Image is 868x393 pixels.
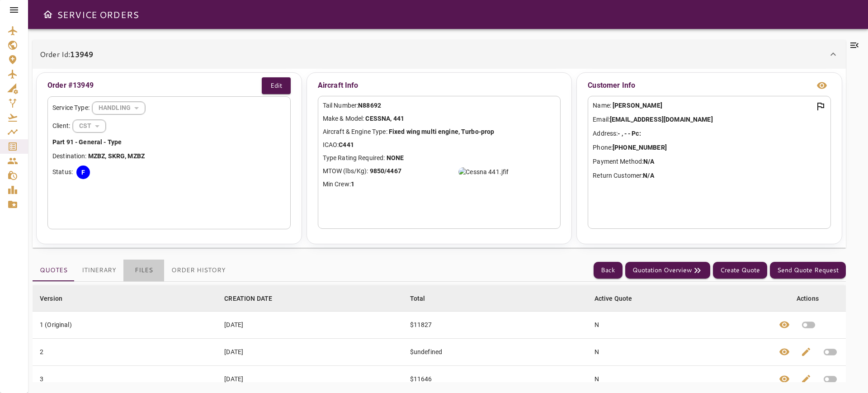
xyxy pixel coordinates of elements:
b: 9850/4467 [370,167,401,175]
b: 1 [351,180,354,188]
b: 13949 [70,49,93,59]
span: edit [801,374,811,384]
button: Set quote as active quote [817,339,844,365]
p: Min Crew: [323,180,556,189]
b: K [112,152,116,160]
span: Version [40,293,74,304]
button: View quote details [774,339,795,365]
b: Z [101,152,105,160]
p: Customer Info [588,80,635,91]
b: NONE [387,154,404,161]
div: HANDLING [92,96,145,120]
button: Edit quote [795,339,817,365]
p: Part 91 - General - Type [52,137,286,147]
button: Send Quote Request [770,262,846,279]
b: - , - - Pc: [618,130,641,137]
div: F [76,166,90,179]
button: Edit [262,77,291,94]
td: $11646 [403,365,587,393]
p: Aircraft Info [318,77,561,94]
p: Return Customer: [593,171,826,180]
h6: SERVICE ORDERS [57,7,139,22]
span: edit [801,346,811,357]
button: Create Quote [713,262,767,279]
b: [PERSON_NAME] [613,102,662,109]
b: Fixed wing multi engine, Turbo-prop [389,128,495,135]
span: Active Quote [594,293,644,304]
td: N [587,338,771,365]
div: Version [40,293,62,304]
td: N [587,365,771,393]
b: , [125,152,126,160]
td: [DATE] [217,311,402,338]
p: Name: [593,101,826,110]
b: G [120,152,125,160]
img: Cessna 441.jfif [458,167,509,176]
button: View quote details [774,312,795,338]
span: CREATION DATE [224,293,284,304]
button: Open drawer [39,5,57,24]
div: Service Type: [52,101,286,115]
b: N88692 [358,102,381,109]
button: View quote details [774,366,795,393]
button: Set quote as active quote [795,312,822,338]
p: Order Id: [40,49,93,60]
p: Phone: [593,143,826,152]
button: Quotation Overview [625,262,710,279]
b: N/A [643,158,654,165]
p: Address: [593,129,826,138]
p: Order #13949 [47,80,94,91]
b: Z [133,152,137,160]
p: MTOW (lbs/Kg): [323,166,556,176]
div: HANDLING [73,114,106,138]
div: Client: [52,119,286,133]
span: visibility [779,319,790,330]
td: $11827 [403,311,587,338]
b: Z [94,152,97,160]
div: basic tabs example [33,260,233,281]
b: B [97,152,101,160]
span: visibility [779,346,790,357]
button: view info [813,76,831,95]
b: [PHONE_NUMBER] [613,144,667,151]
td: N [587,311,771,338]
p: Email: [593,115,826,124]
button: Set quote as active quote [817,366,844,393]
td: [DATE] [217,365,402,393]
p: Destination: [52,152,286,161]
p: ICAO: [323,140,556,150]
div: Total [410,293,425,304]
div: Order Id:13949 [33,69,846,248]
b: B [137,152,141,160]
div: CREATION DATE [224,293,272,304]
p: Tail Number: [323,101,556,110]
p: Type Rating Required: [323,153,556,163]
p: Aircraft & Engine Type: [323,127,556,137]
button: Files [123,260,164,281]
span: visibility [779,374,790,384]
b: N/A [643,172,654,179]
b: S [108,152,112,160]
td: 1 (Original) [33,311,217,338]
p: Make & Model: [323,114,556,123]
div: Active Quote [594,293,632,304]
td: 2 [33,338,217,365]
b: C441 [339,141,354,148]
td: 3 [33,365,217,393]
b: M [127,152,133,160]
button: Itinerary [75,260,123,281]
b: [EMAIL_ADDRESS][DOMAIN_NAME] [610,116,713,123]
span: Total [410,293,437,304]
b: CESSNA, 441 [365,115,404,122]
td: [DATE] [217,338,402,365]
div: Order Id:13949 [33,40,846,69]
b: , [105,152,106,160]
button: Quotes [33,260,75,281]
td: $undefined [403,338,587,365]
button: Edit quote [795,366,817,393]
b: M [88,152,94,160]
button: Back [594,262,623,279]
p: Status: [52,167,73,177]
b: Z [141,152,145,160]
button: Order History [164,260,233,281]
